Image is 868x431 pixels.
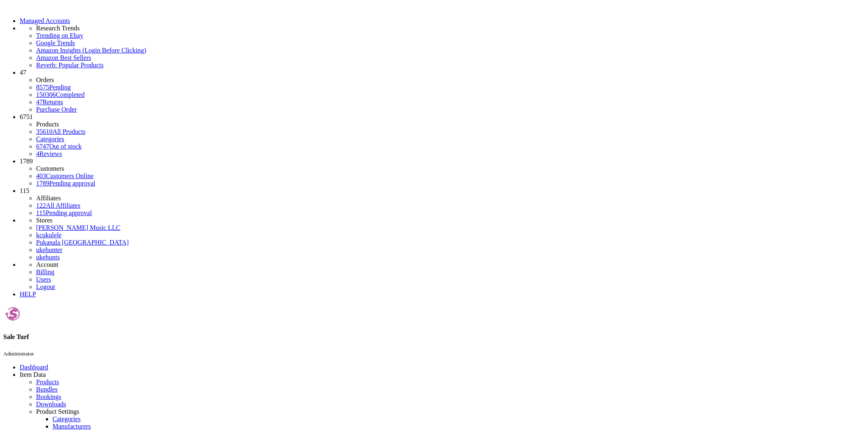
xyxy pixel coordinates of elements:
[20,187,29,194] span: 115
[36,202,80,209] a: 122All Affiliates
[20,17,70,24] a: Managed Accounts
[20,158,33,165] span: 1789
[36,408,79,415] span: Product Settings
[36,99,43,105] span: 47
[36,99,63,105] a: 47Returns
[36,165,865,172] li: Customers
[36,143,82,150] a: 6747Out of stock
[36,91,85,98] a: 150306Completed
[36,393,61,400] a: Bookings
[3,333,865,341] h4: Sale Turf
[36,150,39,157] span: 4
[36,47,865,54] a: Amazon Insights (Login Before Clicking)
[36,195,865,202] li: Affiliates
[36,224,120,231] a: [PERSON_NAME] Music LLC
[36,84,865,91] a: 8575Pending
[36,106,77,113] a: Purchase Order
[20,113,33,120] span: 6751
[36,268,54,275] a: Billing
[36,172,46,179] span: 403
[36,254,60,261] a: ukehunts
[36,239,129,246] a: Pukanala [GEOGRAPHIC_DATA]
[36,39,865,47] a: Google Trends
[36,135,64,142] a: Categories
[36,84,49,91] span: 8575
[36,209,46,216] span: 115
[36,76,865,84] li: Orders
[36,25,865,32] li: Research Trends
[36,91,56,98] span: 150306
[36,246,62,253] a: ukehunter
[36,62,865,69] a: Reverb: Popular Products
[36,180,95,187] a: 1789Pending approval
[20,69,26,76] span: 47
[36,283,55,290] a: Logout
[53,423,91,430] a: Manufacturers
[36,232,62,238] a: kcukulele
[36,128,85,135] a: 35610All Products
[36,180,49,187] span: 1789
[36,209,92,216] a: 115Pending approval
[36,401,66,408] a: Downloads
[36,172,94,179] a: 403Customers Online
[36,202,46,209] span: 122
[36,378,59,385] a: Products
[36,128,53,135] span: 35610
[36,386,57,393] a: Bundles
[36,143,49,150] span: 6747
[20,291,36,298] a: HELP
[36,150,62,157] a: 4Reviews
[3,305,22,323] img: joshlucio05
[36,261,865,268] li: Account
[36,217,865,224] li: Stores
[3,351,34,357] small: Administrator
[36,276,51,283] a: Users
[36,54,865,62] a: Amazon Best Sellers
[20,371,46,378] span: Item Data
[36,121,865,128] li: Products
[36,32,865,39] a: Trending on Ebay
[20,364,48,371] a: Dashboard
[53,415,80,422] a: Categories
